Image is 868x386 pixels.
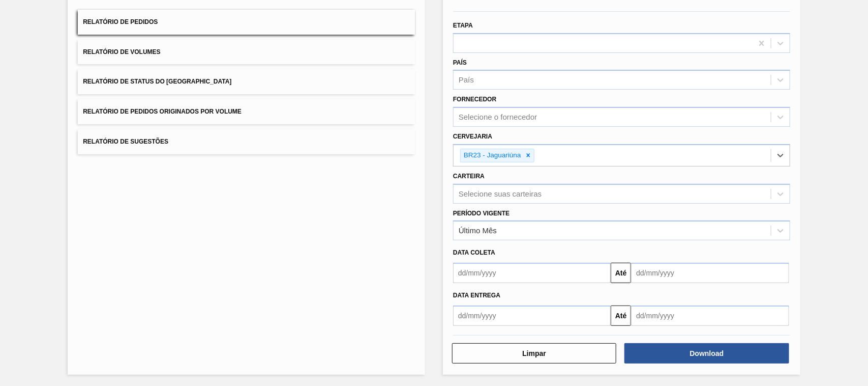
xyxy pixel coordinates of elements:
span: Relatório de Volumes [83,48,160,56]
input: dd/mm/yyyy [631,263,789,283]
button: Até [611,306,631,326]
button: Até [611,263,631,283]
input: dd/mm/yyyy [453,263,611,283]
button: Download [624,343,789,364]
label: País [453,59,467,66]
span: Relatório de Pedidos Originados por Volume [83,108,242,115]
button: Relatório de Status do [GEOGRAPHIC_DATA] [78,69,415,94]
div: Selecione o fornecedor [459,113,537,122]
label: Cervejaria [453,133,492,140]
span: Relatório de Pedidos [83,18,158,25]
button: Relatório de Volumes [78,40,415,65]
button: Relatório de Pedidos Originados por Volume [78,99,415,124]
button: Limpar [452,343,616,364]
span: Relatório de Sugestões [83,138,168,145]
label: Período Vigente [453,210,510,217]
label: Fornecedor [453,96,496,103]
label: Carteira [453,173,485,180]
div: BR23 - Jaguariúna [461,149,523,162]
button: Relatório de Pedidos [78,10,415,35]
span: Relatório de Status do [GEOGRAPHIC_DATA] [83,78,231,85]
label: Etapa [453,22,473,29]
button: Relatório de Sugestões [78,129,415,154]
span: Data Entrega [453,292,500,299]
div: País [459,76,474,85]
div: Selecione suas carteiras [459,189,542,198]
input: dd/mm/yyyy [631,306,789,326]
div: Último Mês [459,227,497,235]
span: Data coleta [453,249,495,256]
input: dd/mm/yyyy [453,306,611,326]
